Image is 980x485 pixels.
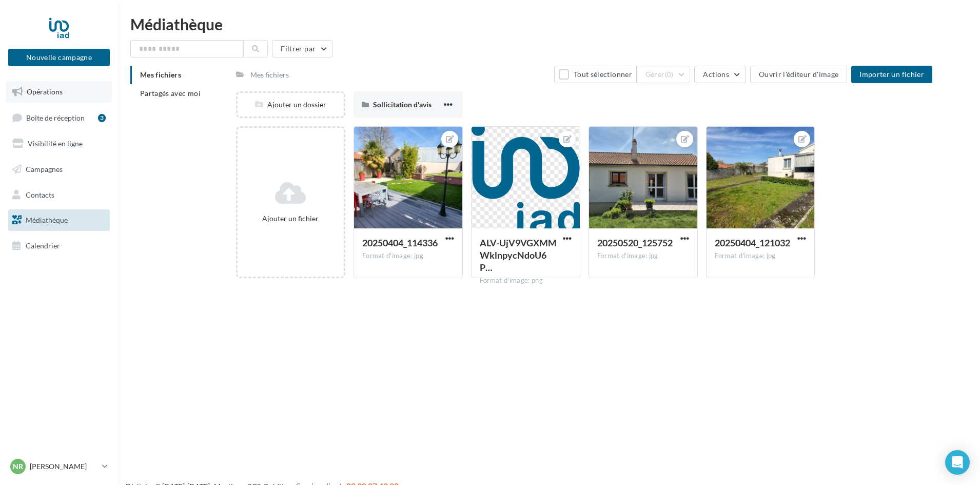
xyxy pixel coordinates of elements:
[637,66,691,83] button: Gérer(0)
[140,89,201,98] span: Partagés avec moi
[554,66,636,83] button: Tout sélectionner
[28,139,83,148] span: Visibilité en ligne
[597,237,673,248] span: 20250520_125752
[140,70,181,79] span: Mes fichiers
[13,461,23,472] span: NR
[26,216,68,224] span: Médiathèque
[130,16,968,32] div: Médiathèque
[851,66,932,83] button: Importer un fichier
[6,235,112,257] a: Calendrier
[750,66,847,83] button: Ouvrir l'éditeur d'image
[362,251,454,261] div: Format d'image: jpg
[480,276,572,285] div: Format d'image: png
[6,159,112,180] a: Campagnes
[6,107,112,129] a: Boîte de réception3
[26,165,63,173] span: Campagnes
[30,461,98,472] p: [PERSON_NAME]
[6,184,112,206] a: Contacts
[373,100,432,109] span: Sollicitation d'avis
[26,241,60,250] span: Calendrier
[8,49,110,66] button: Nouvelle campagne
[362,237,438,248] span: 20250404_114336
[945,450,970,475] div: Open Intercom Messenger
[26,113,85,122] span: Boîte de réception
[250,70,289,80] div: Mes fichiers
[8,457,110,476] a: NR [PERSON_NAME]
[703,70,729,79] span: Actions
[6,81,112,103] a: Opérations
[715,251,807,261] div: Format d'image: jpg
[715,237,790,248] span: 20250404_121032
[859,70,924,79] span: Importer un fichier
[480,237,557,273] span: ALV-UjV9VGXMMWklnpycNdoU6Pb4MP_PxpKpSajgT8PewVLZm0eFUPM
[694,66,746,83] button: Actions
[26,190,54,199] span: Contacts
[98,114,106,122] div: 3
[242,214,340,224] div: Ajouter un fichier
[6,209,112,231] a: Médiathèque
[597,251,689,261] div: Format d'image: jpg
[27,87,63,96] span: Opérations
[272,40,332,57] button: Filtrer par
[6,133,112,154] a: Visibilité en ligne
[238,100,344,110] div: Ajouter un dossier
[665,70,674,79] span: (0)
